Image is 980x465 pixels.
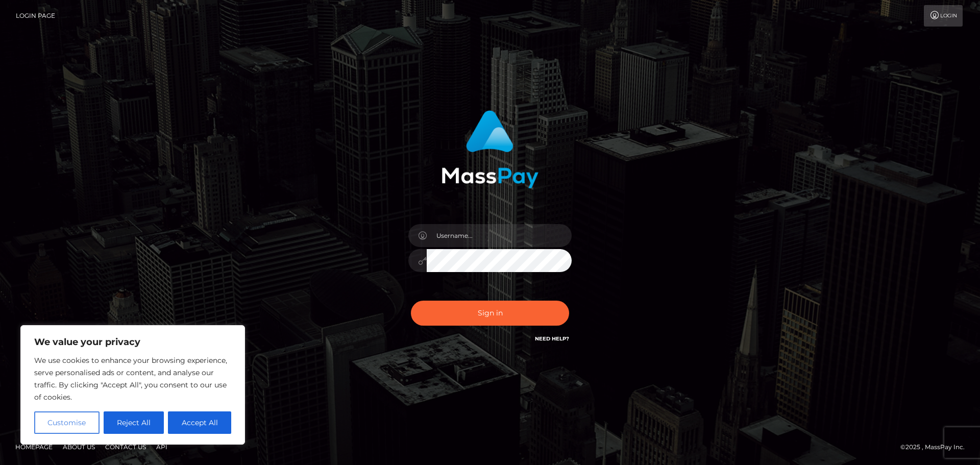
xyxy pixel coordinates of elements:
[104,411,164,434] button: Reject All
[59,439,99,455] a: About Us
[900,442,972,453] div: © 2025 , MassPay Inc.
[20,325,245,445] div: We value your privacy
[101,439,150,455] a: Contact Us
[34,411,100,434] button: Customise
[34,354,231,403] p: We use cookies to enhance your browsing experience, serve personalised ads or content, and analys...
[152,439,171,455] a: API
[16,5,55,27] a: Login Page
[427,224,572,247] input: Username...
[535,335,569,342] a: Need Help?
[442,110,538,188] img: MassPay Login
[168,411,231,434] button: Accept All
[924,5,963,27] a: Login
[34,336,231,348] p: We value your privacy
[411,301,569,326] button: Sign in
[11,439,57,455] a: Homepage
